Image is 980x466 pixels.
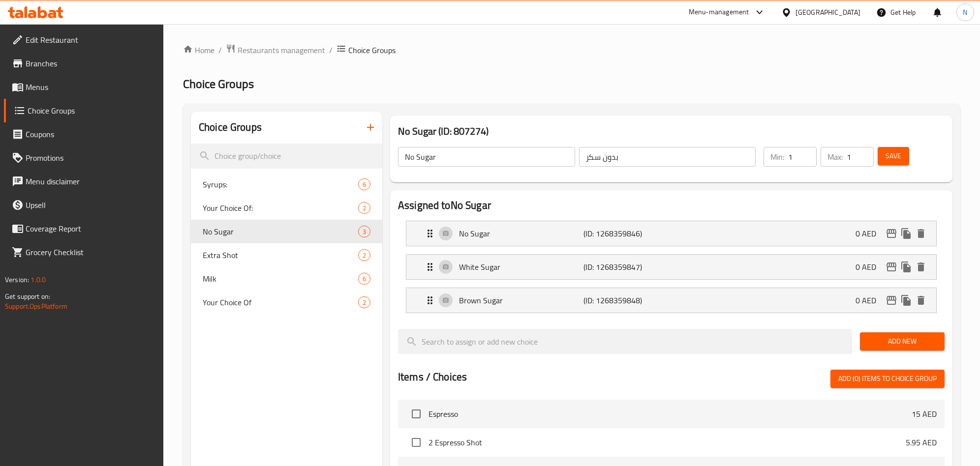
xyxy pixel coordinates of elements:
div: Milk6 [191,267,382,291]
li: Expand [398,284,945,317]
span: Menus [26,81,156,93]
div: Expand [406,221,936,246]
a: Home [183,44,214,56]
span: Choice Groups [348,44,396,56]
a: Choice Groups [4,99,164,122]
nav: breadcrumb [183,44,960,57]
h3: No Sugar (ID: 807274) [398,123,945,139]
button: delete [914,293,928,308]
a: Grocery Checklist [4,240,164,264]
h2: Assigned to No Sugar [398,198,945,213]
p: Brown Sugar [459,294,583,306]
span: Choice Groups [28,105,156,116]
span: 6 [359,180,370,189]
span: Coverage Report [26,223,156,234]
p: Min: [770,151,784,163]
li: / [218,44,222,56]
span: Edit Restaurant [26,34,156,46]
span: Choice Groups [183,73,254,95]
span: Get support on: [5,290,50,303]
input: search [191,144,382,169]
span: No Sugar [203,226,358,237]
span: Menu disclaimer [26,175,156,187]
span: Add New [868,335,937,348]
button: delete [914,260,928,274]
div: Syrups:6 [191,173,382,196]
div: Expand [406,288,936,313]
span: Version: [5,273,29,286]
span: Promotions [26,152,156,164]
span: Coupons [26,128,156,140]
li: Expand [398,217,945,250]
a: Branches [4,52,164,75]
span: Restaurants management [238,44,325,56]
div: Choices [358,296,370,308]
button: edit [884,260,899,274]
button: edit [884,293,899,308]
p: No Sugar [459,228,583,239]
a: Restaurants management [226,44,325,57]
button: delete [914,226,928,241]
button: Add (0) items to choice group [830,370,945,388]
span: Your Choice Of [203,296,358,308]
p: 0 AED [856,294,884,306]
span: 2 [359,204,370,213]
div: Extra Shot2 [191,243,382,267]
div: Menu-management [689,6,749,18]
a: Upsell [4,193,164,217]
div: Choices [358,202,370,214]
p: (ID: 1268359848) [583,294,667,306]
a: Coverage Report [4,217,164,240]
p: (ID: 1268359846) [583,228,667,239]
button: duplicate [899,260,914,274]
span: N [963,7,967,18]
span: Upsell [26,199,156,211]
a: Edit Restaurant [4,28,164,52]
p: 15 AED [912,408,937,420]
span: 1.0.0 [31,273,46,286]
h2: Items / Choices [398,370,467,384]
span: Milk [203,273,358,285]
p: 0 AED [856,261,884,273]
div: [GEOGRAPHIC_DATA] [796,7,860,18]
a: Menu disclaimer [4,170,164,193]
button: edit [884,226,899,241]
p: (ID: 1268359847) [583,261,667,273]
span: Extra Shot [203,249,358,261]
span: 2 [359,298,370,307]
div: Your Choice Of:2 [191,196,382,220]
span: 3 [359,227,370,236]
span: Espresso [429,408,912,420]
div: No Sugar3 [191,220,382,243]
a: Support.OpsPlatform [5,300,67,313]
span: Your Choice Of: [203,202,358,214]
span: Add (0) items to choice group [838,373,937,385]
p: 5.95 AED [906,437,937,448]
div: Choices [358,249,370,261]
span: Select choice [406,404,427,424]
a: Promotions [4,146,164,170]
li: Expand [398,250,945,284]
span: 2 [359,251,370,260]
span: Branches [26,58,156,69]
a: Menus [4,75,164,99]
p: White Sugar [459,261,583,273]
span: Syrups: [203,178,358,190]
div: Your Choice Of2 [191,291,382,314]
p: 0 AED [856,228,884,239]
span: 6 [359,274,370,284]
button: duplicate [899,226,914,241]
input: search [398,329,852,354]
a: Coupons [4,122,164,146]
span: 2 Espresso Shot [429,437,906,448]
button: Save [878,147,909,165]
li: / [329,44,333,56]
span: Save [886,150,901,162]
button: duplicate [899,293,914,308]
div: Expand [406,255,936,279]
button: Add New [860,332,945,350]
div: Choices [358,226,370,237]
p: Max: [827,151,843,163]
span: Select choice [406,432,427,453]
h2: Choice Groups [199,120,262,135]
